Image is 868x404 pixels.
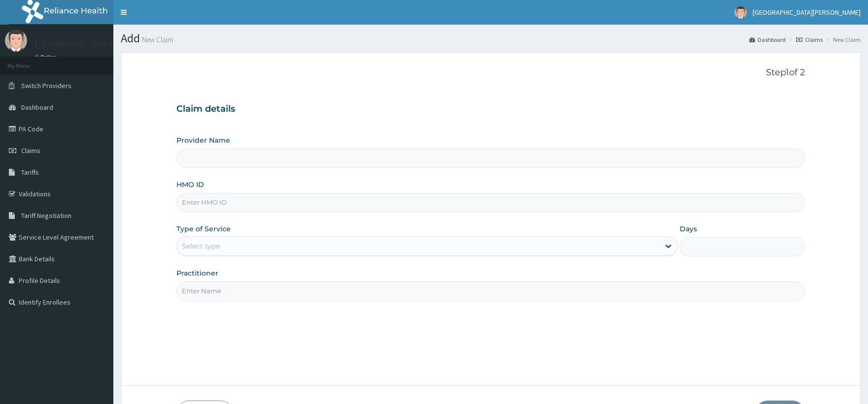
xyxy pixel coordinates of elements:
img: User Image [734,6,747,19]
span: Claims [21,146,40,155]
h1: Add [121,32,861,45]
a: Dashboard [749,35,786,44]
label: Provider Name [176,135,230,145]
small: New Claim [140,36,173,43]
span: Dashboard [21,103,53,112]
label: HMO ID [176,180,204,189]
div: Select type [182,241,220,251]
label: Days [680,224,697,234]
span: Tariffs [21,168,39,177]
img: User Image [5,30,27,52]
p: [GEOGRAPHIC_DATA][PERSON_NAME] [35,40,180,49]
span: Switch Providers [21,81,71,90]
span: Tariff Negotiation [21,211,71,220]
p: Step 1 of 2 [176,67,804,78]
label: Type of Service [176,224,231,234]
li: New Claim [824,35,861,44]
input: Enter HMO ID [176,193,804,212]
h3: Claim details [176,104,804,115]
span: [GEOGRAPHIC_DATA][PERSON_NAME] [753,8,861,17]
input: Enter Name [176,281,804,301]
label: Practitioner [176,268,218,278]
a: Online [35,54,58,61]
a: Claims [796,35,823,44]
